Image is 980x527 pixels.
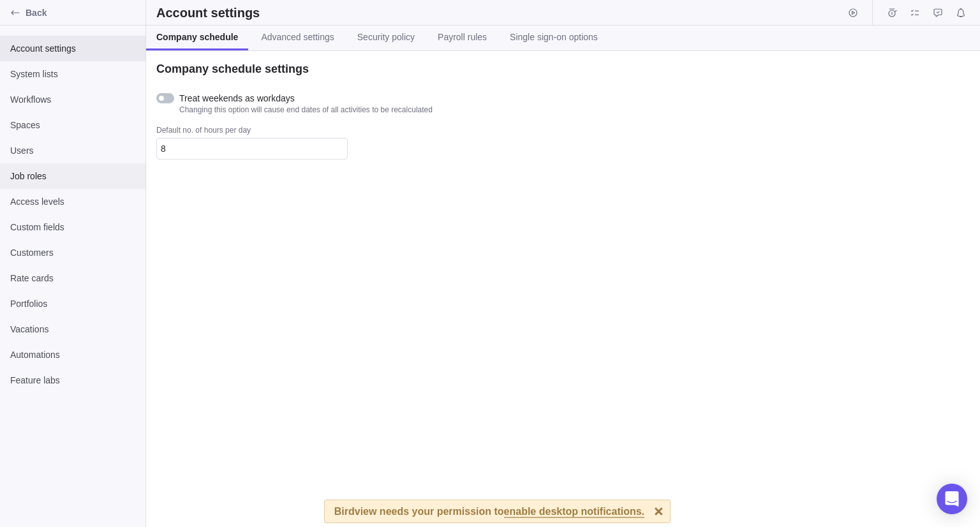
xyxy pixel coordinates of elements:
a: Payroll rules [427,26,497,50]
span: Account settings [10,42,135,55]
div: Birdview needs your permission to [334,500,644,523]
span: Job roles [10,170,135,182]
a: Advanced settings [251,26,344,50]
a: Company schedule [146,26,248,50]
span: Advanced settings [261,31,334,43]
span: Time logs [883,4,901,22]
h2: Account settings [156,4,260,22]
input: Default no. of hours per day [156,138,348,160]
span: enable desktop notifications. [504,507,644,518]
div: Open Intercom Messenger [937,484,967,514]
span: Vacations [10,323,135,336]
span: Users [10,144,135,157]
span: Workflows [10,93,135,106]
span: Portfolios [10,297,135,310]
span: Treat weekends as workdays [179,92,433,105]
span: Access levels [10,195,135,208]
a: Time logs [883,10,901,20]
span: Notifications [952,4,970,22]
span: Back [26,6,140,19]
span: Automations [10,348,135,361]
span: Security policy [357,31,415,43]
span: Customers [10,246,135,259]
span: System lists [10,68,135,80]
span: Payroll rules [438,31,487,43]
span: Custom fields [10,221,135,234]
span: Approval requests [929,4,947,22]
a: Security policy [347,26,425,50]
span: Changing this option will cause end dates of all activities to be recalculated [179,105,433,115]
span: Start timer [844,4,862,22]
div: Default no. of hours per day [156,125,348,138]
a: Approval requests [929,10,947,20]
a: Notifications [952,10,970,20]
span: Spaces [10,119,135,131]
a: My assignments [906,10,924,20]
a: Single sign-on options [500,26,608,50]
span: Feature labs [10,374,135,387]
span: Company schedule [156,31,238,43]
h3: Company schedule settings [156,61,309,77]
span: Single sign-on options [510,31,598,43]
span: My assignments [906,4,924,22]
span: Rate cards [10,272,135,285]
